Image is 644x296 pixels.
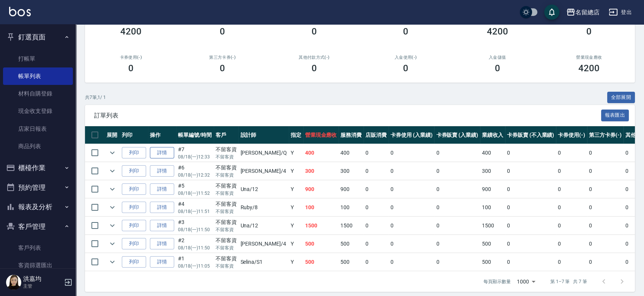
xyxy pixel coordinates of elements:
[3,178,73,197] button: 預約管理
[461,55,534,60] h2: 入金儲值
[150,165,174,177] a: 詳情
[389,217,435,235] td: 0
[238,217,288,235] td: Una /12
[122,256,146,268] button: 列印
[505,162,556,180] td: 0
[578,63,600,74] h3: 4200
[216,200,237,208] div: 不留客資
[403,26,408,37] h3: 0
[339,235,364,253] td: 500
[587,144,624,162] td: 0
[587,126,624,144] th: 第三方卡券(-)
[575,8,600,17] div: 名留總店
[364,180,389,198] td: 0
[122,183,146,195] button: 列印
[389,199,435,216] td: 0
[505,235,556,253] td: 0
[550,278,587,285] p: 第 1–7 筆 共 7 筆
[587,235,624,253] td: 0
[364,144,389,162] td: 0
[364,126,389,144] th: 店販消費
[3,120,73,138] a: 店家日報表
[389,162,435,180] td: 0
[150,202,174,213] a: 詳情
[289,235,303,253] td: Y
[178,208,212,215] p: 08/18 (一) 11:51
[178,226,212,233] p: 08/18 (一) 11:50
[505,180,556,198] td: 0
[122,165,146,177] button: 列印
[339,253,364,271] td: 500
[601,110,629,121] button: 報表匯出
[434,162,480,180] td: 0
[480,180,505,198] td: 900
[556,199,587,216] td: 0
[176,199,214,216] td: #4
[238,144,288,162] td: [PERSON_NAME] /Q
[150,147,174,159] a: 詳情
[389,180,435,198] td: 0
[339,217,364,235] td: 1500
[238,162,288,180] td: [PERSON_NAME] /4
[505,144,556,162] td: 0
[178,172,212,179] p: 08/18 (一) 12:32
[216,255,237,263] div: 不留客資
[6,275,21,290] img: Person
[216,190,237,197] p: 不留客資
[85,94,106,101] p: 共 7 筆, 1 / 1
[544,5,559,20] button: save
[3,67,73,85] a: 帳單列表
[483,278,511,285] p: 每頁顯示數量
[3,239,73,257] a: 客戶列表
[505,217,556,235] td: 0
[216,208,237,215] p: 不留客資
[289,144,303,162] td: Y
[514,271,538,292] div: 1000
[289,126,303,144] th: 指定
[601,111,629,119] a: 報表匯出
[107,202,118,213] button: expand row
[94,55,168,60] h2: 卡券使用(-)
[587,199,624,216] td: 0
[107,238,118,249] button: expand row
[495,63,500,74] h3: 0
[176,253,214,271] td: #1
[339,144,364,162] td: 400
[303,144,339,162] td: 400
[480,126,505,144] th: 業績收入
[556,180,587,198] td: 0
[339,126,364,144] th: 服務消費
[220,26,225,37] h3: 0
[556,217,587,235] td: 0
[105,126,120,144] th: 展開
[556,162,587,180] td: 0
[339,180,364,198] td: 900
[480,253,505,271] td: 500
[312,63,317,74] h3: 0
[480,199,505,216] td: 100
[216,236,237,244] div: 不留客資
[364,235,389,253] td: 0
[505,253,556,271] td: 0
[122,238,146,250] button: 列印
[23,275,62,283] h5: 洪嘉均
[556,144,587,162] td: 0
[176,235,214,253] td: #2
[389,126,435,144] th: 卡券使用 (入業績)
[303,162,339,180] td: 300
[556,126,587,144] th: 卡券使用(-)
[220,63,225,74] h3: 0
[480,144,505,162] td: 400
[178,263,212,269] p: 08/18 (一) 11:05
[587,180,624,198] td: 0
[176,144,214,162] td: #7
[487,26,508,37] h3: 4200
[607,92,635,103] button: 全部展開
[3,85,73,102] a: 材料自購登錄
[434,126,480,144] th: 卡券販賣 (入業績)
[505,126,556,144] th: 卡券販賣 (不入業績)
[216,146,237,153] div: 不留客資
[563,5,603,20] button: 名留總店
[434,253,480,271] td: 0
[150,183,174,195] a: 詳情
